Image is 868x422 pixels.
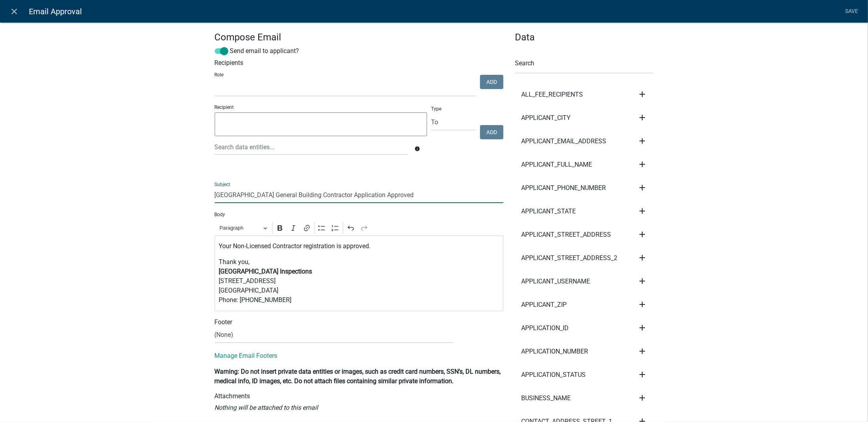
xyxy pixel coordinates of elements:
span: Email Approval [29,4,82,19]
i: add [637,89,647,99]
i: add [637,300,647,309]
i: add [637,183,647,192]
i: add [637,253,647,262]
label: Send email to applicant? [215,46,299,56]
p: Warning: Do not insert private data entities or images, such as credit card numbers, SSN’s, DL nu... [215,367,503,386]
i: add [637,323,647,333]
span: APPLICATION_NUMBER [522,348,588,355]
span: APPLICANT_ZIP [522,302,567,308]
button: Add [480,75,503,89]
a: Manage Email Footers [215,352,278,359]
label: Body [215,212,225,217]
i: add [637,346,647,356]
span: APPLICANT_STATE [522,208,576,215]
div: Footer [209,317,509,327]
i: Nothing will be attached to this email [215,404,318,411]
input: Search data entities... [215,139,408,155]
h4: Data [515,32,654,43]
i: add [637,160,647,169]
a: Save [842,4,862,19]
i: add [637,370,647,379]
i: info [414,146,420,152]
p: Thank you, [STREET_ADDRESS] [GEOGRAPHIC_DATA] Phone: [PHONE_NUMBER] [219,257,499,305]
button: Paragraph, Heading [216,222,270,234]
div: Editor toolbar [215,220,503,235]
span: APPLICANT_PHONE_NUMBER [522,185,606,191]
i: add [637,276,647,286]
i: add [637,206,647,216]
i: close [10,7,19,16]
i: add [637,113,647,122]
p: Your Non-Licensed Contractor registration is approved. [219,241,499,251]
label: Role [215,72,224,77]
span: APPLICANT_STREET_ADDRESS_2 [522,255,618,261]
h6: Attachments [215,392,503,400]
i: add [637,230,647,239]
span: APPLICANT_FULL_NAME [522,162,592,168]
p: Recipient [215,104,427,111]
span: APPLICATION_ID [522,325,569,331]
h6: Recipients [215,59,503,67]
span: Paragraph [219,223,261,233]
h4: Compose Email [215,32,503,43]
span: APPLICANT_EMAIL_ADDRESS [522,138,607,144]
span: APPLICANT_USERNAME [522,278,590,285]
span: BUSINESS_NAME [522,395,571,401]
label: Type [431,106,441,111]
i: add [637,136,647,146]
div: Editor editing area: main. Press Alt+0 for help. [215,236,503,311]
span: APPLICANT_STREET_ADDRESS [522,232,611,238]
i: add [637,393,647,403]
span: APPLICATION_STATUS [522,372,586,378]
strong: [GEOGRAPHIC_DATA] Inspections [219,268,312,275]
span: APPLICANT_CITY [522,115,571,121]
button: Add [480,125,503,139]
span: ALL_FEE_RECIPIENTS [522,91,583,98]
